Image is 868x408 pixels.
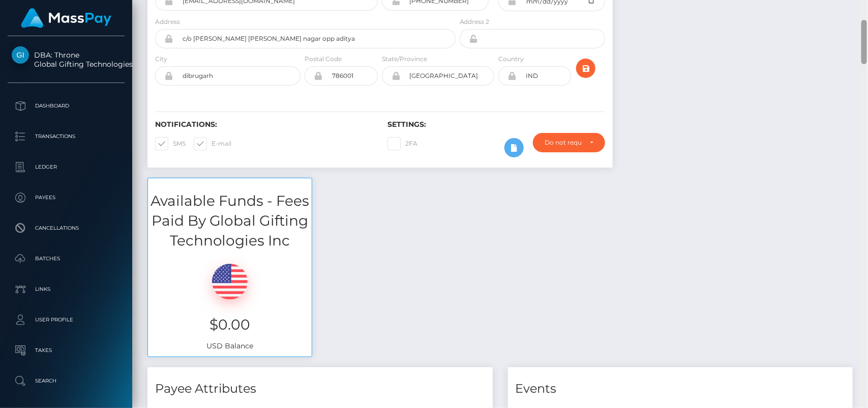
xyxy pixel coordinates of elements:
h4: Payee Attributes [155,380,485,398]
h3: $0.00 [156,315,304,335]
p: Taxes [12,343,121,358]
label: State/Province [382,55,427,64]
a: Payees [8,185,125,210]
p: Batches [12,251,121,266]
p: Payees [12,190,121,205]
a: User Profile [8,307,125,333]
label: SMS [155,137,186,150]
p: Dashboard [12,98,121,114]
a: Ledger [8,154,125,180]
h3: Available Funds - Fees Paid By Global Gifting Technologies Inc [148,191,312,251]
img: Global Gifting Technologies Inc [12,46,29,64]
span: DBA: Throne Global Gifting Technologies Inc [8,50,125,69]
p: Ledger [12,159,121,175]
label: City [155,55,167,64]
a: Batches [8,246,125,271]
img: USD.png [212,264,248,300]
p: Transactions [12,129,121,144]
a: Transactions [8,124,125,149]
label: Address 2 [460,17,490,26]
p: Links [12,282,121,297]
a: Search [8,368,125,394]
div: USD Balance [148,251,312,357]
label: Country [498,55,524,64]
label: Address [155,17,180,26]
h6: Settings: [387,120,605,129]
p: User Profile [12,312,121,328]
img: MassPay Logo [21,8,111,28]
h6: Notifications: [155,120,372,129]
button: Do not require [533,133,605,152]
a: Dashboard [8,93,125,119]
a: Cancellations [8,215,125,241]
div: Do not require [545,139,581,147]
h4: Events [516,380,846,398]
label: E-mail [194,137,231,150]
a: Taxes [8,338,125,363]
p: Search [12,373,121,389]
label: Postal Code [305,55,342,64]
a: Links [8,277,125,302]
label: 2FA [387,137,417,150]
p: Cancellations [12,221,121,236]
